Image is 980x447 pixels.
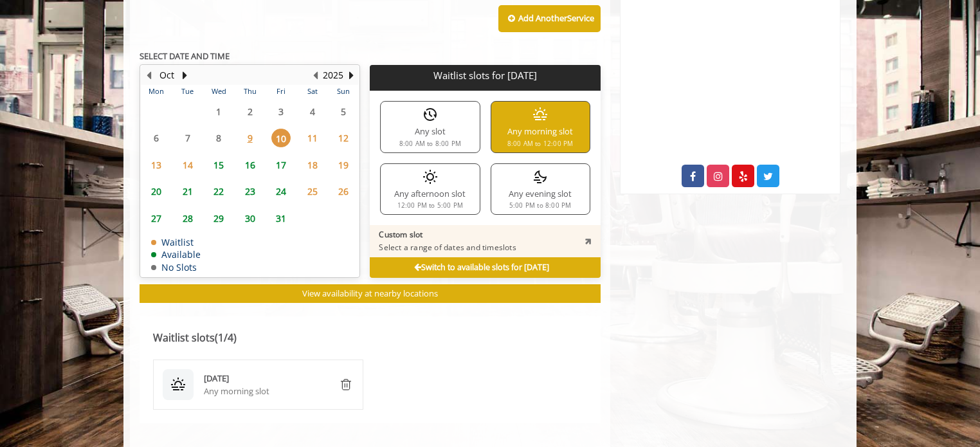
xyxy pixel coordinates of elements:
[172,205,203,232] td: Select day28
[266,85,296,98] th: Fri
[303,156,322,174] span: 18
[266,205,296,232] td: Select day31
[204,385,328,398] div: Any morning slot
[209,209,228,228] span: 29
[234,178,265,205] td: Select day23
[310,68,320,82] button: Previous Year
[532,107,548,122] img: any morning slot
[346,68,356,82] button: Next Year
[209,182,228,201] span: 22
[266,178,296,205] td: Select day24
[491,101,590,152] div: Any morning slot8:00 AM to 12:00 PM
[422,107,438,122] img: any slot
[498,5,601,32] button: Add AnotherService
[379,230,516,240] p: Custom slot
[379,242,516,253] p: Select a range of dates and timeslots
[338,377,354,392] img: remove waitlist slot
[266,151,296,178] td: Select day17
[141,151,172,178] td: Select day13
[266,125,296,152] td: Select day10
[240,209,260,228] span: 30
[159,68,174,82] button: Oct
[334,129,353,147] span: 12
[215,331,237,345] span: (1/4)
[271,129,291,147] span: 10
[234,205,265,232] td: Select day30
[172,151,203,178] td: Select day14
[271,209,291,228] span: 31
[151,250,201,259] td: Available
[170,377,186,392] img: waitlist slot image
[334,156,353,174] span: 19
[507,141,574,147] div: 8:00 AM to 12:00 PM
[209,156,228,174] span: 15
[323,68,343,82] button: 2025
[380,163,480,215] div: Any afternoon slot12:00 PM to 5:00 PM
[172,85,203,98] th: Tue
[141,85,172,98] th: Mon
[303,182,322,201] span: 25
[178,209,197,228] span: 28
[203,205,234,232] td: Select day29
[370,257,600,278] div: Switch to available slots for [DATE]
[234,125,265,152] td: Select day9
[140,50,230,62] b: SELECT DATE AND TIME
[172,178,203,205] td: Select day21
[303,129,322,147] span: 11
[422,169,438,185] img: any afternoon slot
[271,156,291,174] span: 17
[147,209,166,228] span: 27
[140,284,601,303] button: View availability at nearby locations
[397,203,464,209] div: 12:00 PM to 5:00 PM
[375,70,595,81] p: Waitlist slots for [DATE]
[147,156,166,174] span: 13
[334,182,353,201] span: 26
[141,178,172,205] td: Select day20
[143,68,154,82] button: Previous Month
[518,12,594,24] b: Add Another Service
[240,129,260,147] span: 9
[509,203,572,209] div: 5:00 PM to 8:00 PM
[203,85,234,98] th: Wed
[179,68,190,82] button: Next Month
[204,372,328,385] div: [DATE]
[240,182,260,201] span: 23
[328,151,359,178] td: Select day19
[151,262,201,272] td: No Slots
[370,225,600,257] div: Custom slotSelect a range of dates and timeslots
[328,125,359,152] td: Select day12
[147,182,166,201] span: 20
[178,156,197,174] span: 14
[271,182,291,201] span: 24
[240,156,260,174] span: 16
[302,287,438,299] span: View availability at nearby locations
[141,205,172,232] td: Select day27
[203,151,234,178] td: Select day15
[296,151,327,178] td: Select day18
[399,141,462,147] div: 8:00 AM to 8:00 PM
[296,85,327,98] th: Sat
[532,169,548,185] img: any evening slot
[491,163,590,215] div: Any evening slot5:00 PM to 8:00 PM
[140,316,601,347] div: Waitlist slots
[380,101,480,152] div: Any slot8:00 AM to 8:00 PM
[178,182,197,201] span: 21
[151,237,201,247] td: Waitlist
[414,262,549,273] b: Switch to available slots for [DATE]
[234,151,265,178] td: Select day16
[203,178,234,205] td: Select day22
[338,377,354,392] div: remove
[328,178,359,205] td: Select day26
[328,85,359,98] th: Sun
[296,178,327,205] td: Select day25
[296,125,327,152] td: Select day11
[234,85,265,98] th: Thu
